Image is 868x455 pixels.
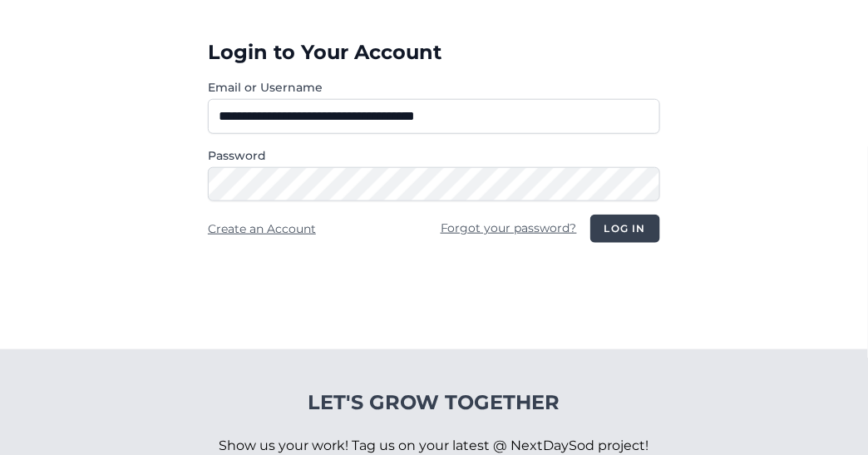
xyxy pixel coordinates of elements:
[208,221,316,236] a: Create an Account
[208,147,660,164] label: Password
[441,220,577,235] a: Forgot your password?
[590,215,660,243] button: Log in
[219,389,649,416] h4: Let's Grow Together
[208,79,660,96] label: Email or Username
[208,39,660,66] h3: Login to Your Account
